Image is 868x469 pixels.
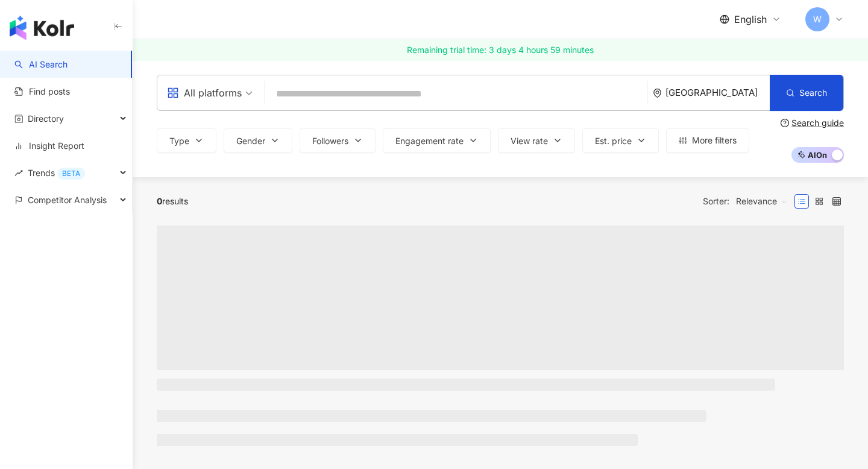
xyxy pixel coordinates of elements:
a: searchAI Search [14,58,68,71]
span: Search [799,88,827,98]
span: View rate [511,136,548,146]
span: Trends [28,159,85,186]
span: Competitor Analysis [28,186,107,213]
span: Followers [312,136,348,146]
button: Est. price [582,128,659,153]
span: environment [653,89,662,98]
span: appstore [167,87,179,99]
a: Remaining trial time: 3 days 4 hours 59 minutes [133,39,868,61]
button: View rate [498,128,575,153]
img: logo [10,16,74,40]
span: question-circle [781,119,789,127]
span: More filters [692,136,737,145]
a: Insight Report [14,140,84,152]
div: All platforms [167,83,242,102]
div: Search guide [791,118,844,128]
button: More filters [666,128,749,153]
button: Engagement rate [383,128,491,153]
span: Directory [28,105,64,132]
div: results [157,197,188,206]
span: rise [14,169,23,177]
button: Gender [224,128,292,153]
div: BETA [57,168,85,180]
div: [GEOGRAPHIC_DATA] [665,87,770,98]
span: Est. price [595,136,632,146]
div: Sorter: [703,192,794,211]
span: Engagement rate [395,136,464,146]
span: Gender [236,136,265,146]
span: W [813,13,822,26]
button: Type [157,128,216,153]
span: 0 [157,196,162,206]
span: Type [169,136,189,146]
span: English [734,13,767,26]
a: Find posts [14,86,70,98]
span: Relevance [736,192,788,211]
button: Search [770,75,843,111]
button: Followers [300,128,376,153]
